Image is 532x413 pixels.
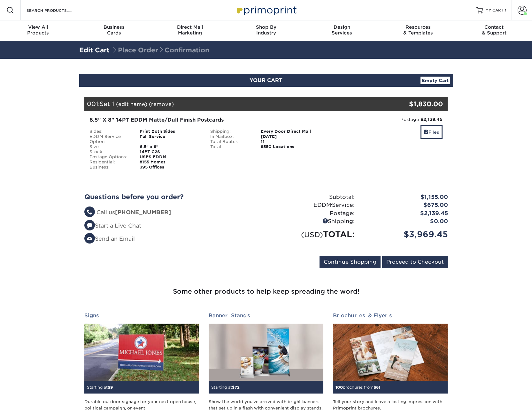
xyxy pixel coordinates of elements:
span: Design [304,24,380,30]
div: Marketing [152,24,228,36]
span: Place Order Confirmation [112,46,209,54]
span: 9 [110,385,113,390]
div: EDDM Service: [266,201,359,209]
div: Business: [85,165,135,170]
div: $1,830.00 [387,99,443,109]
span: 1 [505,8,506,12]
a: Edit Cart [79,46,110,54]
div: Tell your story and leave a lasting impression with Primoprint brochures. [333,399,448,411]
h2: Questions before you order? [84,193,261,201]
div: [DATE] [256,134,327,139]
input: Proceed to Checkout [382,256,448,268]
span: Shop By [228,24,304,30]
img: Banner Stands [209,324,323,381]
small: Starting at [211,385,240,390]
span: $ [374,385,376,390]
small: brochures from [335,385,380,390]
a: Shop ByIndustry [228,20,304,41]
div: In Mailbox: [205,134,256,139]
span: 72 [235,385,240,390]
h2: Brochures & Flyers [333,312,448,319]
div: Stock: [85,149,135,154]
li: Call us [84,208,261,217]
div: 395 Offices [135,165,205,170]
div: Postage: [266,209,359,218]
input: SEARCH PRODUCTS..... [26,6,88,14]
div: $1,155.00 [359,193,453,201]
div: 6.5" X 8" 14PT EDDM Matte/Dull Finish Postcards [89,116,322,124]
div: Total: [205,144,256,149]
div: Sides: [85,129,135,134]
span: 100 [335,385,343,390]
img: Brochures & Flyers [333,324,448,381]
a: Empty Cart [420,77,450,84]
span: $ [232,385,235,390]
iframe: Google Customer Reviews [2,394,54,411]
a: Direct MailMarketing [152,20,228,41]
a: (remove) [149,101,174,107]
input: Continue Shopping [320,256,381,268]
span: $ [108,385,110,390]
div: Print Both Sides [135,129,205,134]
div: Show the world you've arrived with bright banners that set up in a flash with convenient display ... [209,399,323,411]
div: EDDM Service Option: [85,134,135,144]
div: Total Routes: [205,139,256,144]
a: Contact& Support [456,20,532,41]
div: & Templates [380,24,456,36]
img: Primoprint [234,3,298,17]
a: BusinessCards [76,20,152,41]
div: 11 [256,139,327,144]
a: (edit name) [116,101,147,107]
div: Every Door Direct Mail [256,129,327,134]
strong: [PHONE_NUMBER] [115,209,171,215]
div: $675.00 [359,201,453,209]
div: $0.00 [359,217,453,226]
span: Contact [456,24,532,30]
div: & Support [456,24,532,36]
small: (USD) [301,230,323,239]
a: DesignServices [304,20,380,41]
strong: $2,139.45 [420,117,443,122]
div: Durable outdoor signage for your next open house, political campaign, or event. [84,399,199,411]
a: Resources& Templates [380,20,456,41]
div: 001: [84,97,387,111]
span: Resources [380,24,456,30]
h3: Some other products to help keep spreading the word! [80,271,453,305]
span: Direct Mail [152,24,228,30]
small: Starting at [87,385,113,390]
span: ® [331,204,332,206]
span: Business [76,24,152,30]
div: Postage Options: [85,154,135,160]
div: Industry [228,24,304,36]
a: Files [420,125,443,139]
span: Set 1 [100,100,114,107]
div: 8155 Homes [135,160,205,165]
div: 14PT C2S [135,149,205,154]
div: $2,139.45 [359,209,453,218]
span: files [424,130,428,135]
div: Cards [76,24,152,36]
div: Size: [85,144,135,149]
div: TOTAL: [266,228,359,240]
h2: Banner Stands [209,312,323,319]
div: $3,969.45 [359,228,453,240]
div: Shipping: [205,129,256,134]
div: Subtotal: [266,193,359,201]
div: 6.5" x 8" [135,144,205,149]
span: MY CART [485,8,504,13]
div: Residential: [85,160,135,165]
div: USPS EDDM [135,154,205,160]
div: Services [304,24,380,36]
h2: Signs [84,312,199,319]
a: Start a Live Chat [84,222,141,229]
span: 61 [376,385,380,390]
div: Shipping: [266,217,359,226]
img: Signs [84,324,199,381]
div: Postage: [331,116,443,123]
div: Full Service [135,134,205,144]
div: 8550 Locations [256,144,327,149]
span: YOUR CART [250,77,282,83]
a: Send an Email [84,236,135,242]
